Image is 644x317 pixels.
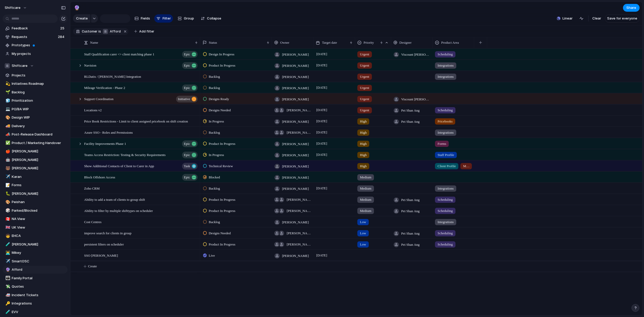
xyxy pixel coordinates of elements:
a: ✅Product / Marketing Handover [3,139,68,147]
span: Scheduling [438,208,453,214]
span: Staff Profile [438,152,454,158]
div: 💸Quotes [3,283,68,290]
span: [DATE] [315,118,328,124]
button: 💻 [5,107,10,112]
span: Urgent [360,108,369,113]
a: Projects [3,72,68,79]
span: [DATE] [315,129,328,135]
span: Product Area [441,40,459,45]
div: 🧪 [5,309,9,315]
div: 🎨 [5,199,9,205]
span: [PERSON_NAME] [282,153,309,158]
span: Low [360,219,366,225]
span: Create [76,16,88,21]
span: [PERSON_NAME] , [PERSON_NAME] [287,197,311,202]
button: Epic [182,174,198,181]
span: In Progress [209,152,224,158]
span: Designs Needed [209,108,231,113]
span: Feedback [12,26,59,31]
a: 📣Post-Release Dashboard [3,131,68,138]
a: 🇨🇦NA View [3,215,68,223]
span: High [360,130,367,135]
span: Status [209,40,217,45]
button: Epic [182,51,198,58]
div: 💫Initiatives Roadmap [3,80,68,88]
span: Integrations [438,74,454,79]
span: Design WIP [12,115,66,120]
div: ✅ [5,140,9,146]
span: High [360,141,367,146]
span: [DATE] [315,107,328,113]
span: Requests [12,34,56,40]
button: 💸 [5,284,10,289]
div: 🎨Peishan [3,198,68,206]
span: [PERSON_NAME] , [PERSON_NAME] [287,108,311,113]
a: 🧒EHCA [3,232,68,240]
a: My projects [3,50,68,58]
button: Task [182,163,198,170]
div: 🎲Parked/Blocked [3,207,68,215]
span: Epic [184,140,190,147]
span: EVV [12,309,66,315]
span: [DATE] [315,185,328,191]
span: Integrations [438,63,454,68]
div: 🔑 [5,301,9,307]
div: 🍎 [5,148,9,154]
div: 🍎[PERSON_NAME] [3,147,68,155]
a: ✈️Karan [3,173,68,181]
span: initiative [178,95,190,103]
span: 25 [60,26,65,31]
span: Designs Ready [209,96,229,102]
a: 🧪EVV [3,308,68,316]
span: [DATE] [315,51,328,57]
button: 🚚 [5,124,10,129]
span: Share [626,5,636,10]
div: 🌱 [5,89,9,95]
a: 🎨Design WIP [3,114,68,121]
span: Product In Progress [209,63,236,68]
span: Medium [360,208,371,214]
span: Backlog [209,85,220,90]
button: 🔑 [5,301,10,306]
div: 🐛 [5,191,9,197]
span: UK View [12,225,66,230]
span: Peishan [12,199,66,205]
span: Afford [110,29,121,34]
button: shiftcare [2,4,30,12]
span: [PERSON_NAME] [282,175,309,180]
span: Linear [562,16,573,21]
span: Price Book Restrictions - Limit to client assigned pricebook on shift creation [84,118,188,124]
span: [PERSON_NAME] [12,242,66,247]
div: ✈️ [5,174,9,180]
span: Support Coordination [84,96,113,102]
a: 🧪[PERSON_NAME] [3,241,68,248]
button: 🔮 [5,267,10,272]
div: 👨‍💻Mikey [3,249,68,257]
span: Scheduling [438,52,453,57]
span: Prioritization [12,98,66,103]
a: 👪Family Portal [3,274,68,282]
span: Fields [141,16,150,21]
span: [PERSON_NAME] , [PERSON_NAME] [287,130,311,135]
span: [PERSON_NAME] [282,119,309,124]
div: 🧊 [5,98,9,104]
button: Group [175,14,197,23]
span: Backlog [12,90,66,95]
span: Integrations [438,130,454,135]
span: Customer [82,29,97,34]
div: 👪 [5,275,9,281]
span: Integrations [12,301,66,306]
span: 284 [58,34,65,40]
button: 🎲 [5,208,10,213]
span: [PERSON_NAME] [12,191,66,196]
span: Epic [184,174,190,181]
span: NA View [12,216,66,222]
span: Cost Centres [84,219,102,225]
span: Staff Qualification carer <> client matching phase 1 [84,51,154,57]
button: Shiftcare [3,62,68,70]
span: [PERSON_NAME] [12,157,66,163]
span: Forms [438,141,446,146]
a: 🌱Backlog [3,88,68,96]
span: Save for everyone [607,16,637,21]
